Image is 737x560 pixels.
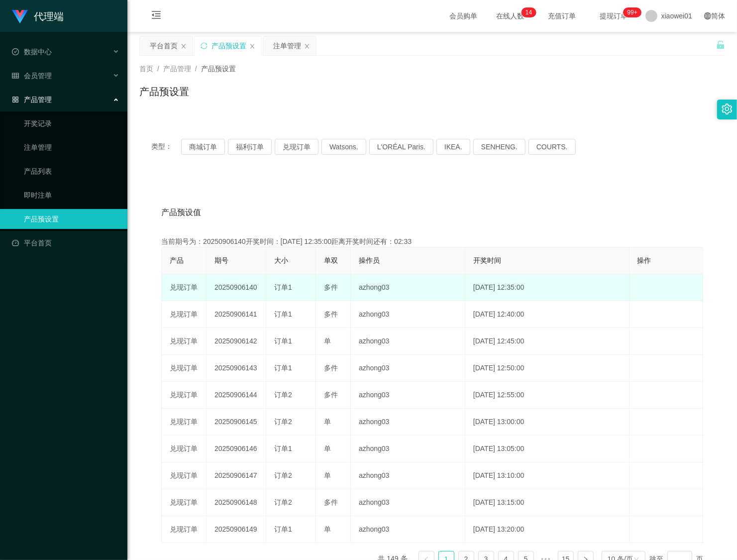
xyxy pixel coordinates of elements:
[12,96,19,103] i: 图标: appstore-o
[324,391,338,399] span: 多件
[12,48,19,55] i: 图标: check-circle-o
[162,409,207,436] td: 兑现订单
[162,328,207,355] td: 兑现订单
[207,274,266,301] td: 20250906140
[351,409,465,436] td: azhong03
[170,256,184,264] span: 产品
[465,436,630,462] td: [DATE] 13:05:00
[528,139,576,155] button: COURTS.
[543,12,581,19] span: 充值订单
[12,10,28,24] img: logo.9652507e.png
[181,139,225,155] button: 商城订单
[12,12,64,20] a: 代理端
[351,301,465,328] td: azhong03
[24,137,119,157] a: 注单管理
[324,310,338,318] span: 多件
[228,139,272,155] button: 福利订单
[522,7,536,17] sup: 14
[359,256,380,264] span: 操作员
[207,382,266,409] td: 20250906144
[211,36,246,55] div: 产品预设置
[207,436,266,462] td: 20250906146
[207,489,266,516] td: 20250906148
[214,256,228,264] span: 期号
[274,498,292,506] span: 订单2
[465,274,630,301] td: [DATE] 12:35:00
[12,72,19,79] i: 图标: table
[465,489,630,516] td: [DATE] 13:15:00
[324,337,331,345] span: 单
[526,7,529,17] p: 1
[274,471,292,479] span: 订单2
[195,65,197,73] span: /
[139,65,153,73] span: 首页
[324,283,338,291] span: 多件
[351,436,465,462] td: azhong03
[274,337,292,345] span: 订单1
[274,391,292,399] span: 订单2
[275,139,318,155] button: 兑现订单
[207,462,266,489] td: 20250906147
[274,283,292,291] span: 订单1
[162,516,207,543] td: 兑现订单
[274,364,292,372] span: 订单1
[150,36,178,55] div: 平台首页
[162,274,207,301] td: 兑现订单
[324,256,338,264] span: 单双
[465,382,630,409] td: [DATE] 12:55:00
[162,301,207,328] td: 兑现订单
[161,236,703,247] div: 当前期号为：20250906140开奖时间：[DATE] 12:35:00距离开奖时间还有：02:33
[207,355,266,382] td: 20250906143
[139,0,173,32] i: 图标: menu-fold
[12,72,52,80] span: 会员管理
[324,471,331,479] span: 单
[34,0,64,32] h1: 代理端
[162,436,207,462] td: 兑现订单
[151,139,181,155] span: 类型：
[324,418,331,426] span: 单
[207,409,266,436] td: 20250906145
[162,462,207,489] td: 兑现订单
[201,42,208,49] i: 图标: sync
[207,328,266,355] td: 20250906142
[201,65,236,73] span: 产品预设置
[465,462,630,489] td: [DATE] 13:10:00
[324,445,331,452] span: 单
[324,525,331,533] span: 单
[351,462,465,489] td: azhong03
[139,84,189,99] h1: 产品预设置
[157,65,159,73] span: /
[369,139,433,155] button: L'ORÉAL Paris.
[12,233,119,253] a: 图标: dashboard平台首页
[162,355,207,382] td: 兑现订单
[249,43,255,49] i: 图标: close
[716,40,725,49] i: 图标: unlock
[274,445,292,452] span: 订单1
[722,104,733,114] i: 图标: setting
[162,382,207,409] td: 兑现订单
[529,7,532,17] p: 4
[465,355,630,382] td: [DATE] 12:50:00
[351,274,465,301] td: azhong03
[473,256,501,264] span: 开奖时间
[351,516,465,543] td: azhong03
[274,256,288,264] span: 大小
[351,489,465,516] td: azhong03
[207,516,266,543] td: 20250906149
[465,301,630,328] td: [DATE] 12:40:00
[351,355,465,382] td: azhong03
[304,43,310,49] i: 图标: close
[24,113,119,133] a: 开奖记录
[274,418,292,426] span: 订单2
[162,489,207,516] td: 兑现订单
[465,516,630,543] td: [DATE] 13:20:00
[465,409,630,436] td: [DATE] 13:00:00
[24,161,119,181] a: 产品列表
[24,185,119,205] a: 即时注单
[624,7,641,17] sup: 1087
[436,139,470,155] button: IKEA.
[12,96,52,104] span: 产品管理
[274,525,292,533] span: 订单1
[274,310,292,318] span: 订单1
[704,12,711,19] i: 图标: global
